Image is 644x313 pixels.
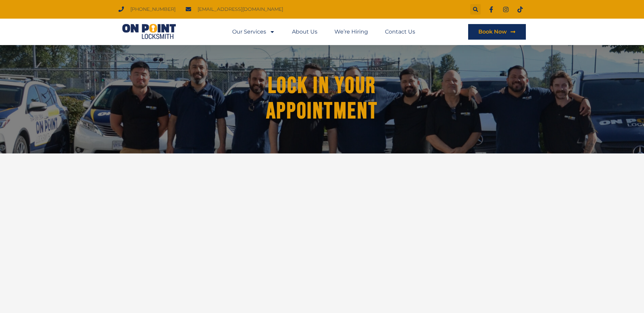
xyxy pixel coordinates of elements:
[292,24,317,40] a: About Us
[129,5,176,14] span: [PHONE_NUMBER]
[478,29,507,35] span: Book Now
[334,24,368,40] a: We’re Hiring
[196,5,283,14] span: [EMAIL_ADDRESS][DOMAIN_NAME]
[468,24,526,40] a: Book Now
[385,24,415,40] a: Contact Us
[244,73,400,124] h1: Lock in Your Appointment
[470,4,481,15] div: Search
[232,24,415,40] nav: Menu
[232,24,275,40] a: Our Services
